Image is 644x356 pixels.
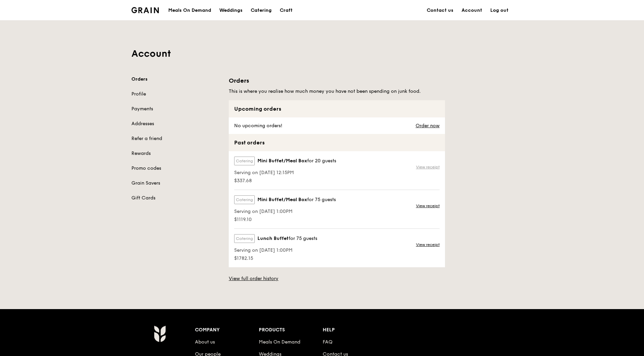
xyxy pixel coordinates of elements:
div: Company [195,325,259,335]
a: About us [195,339,215,345]
img: Grain [154,325,166,342]
div: Help [323,325,387,335]
span: Serving on [DATE] 12:15PM [234,169,336,176]
a: Refer a friend [131,135,221,142]
a: Catering [247,0,276,21]
div: Catering [251,0,272,21]
span: for 75 guests [307,197,336,202]
label: Catering [234,195,255,204]
span: $1782.15 [234,255,317,262]
a: Craft [276,0,297,21]
span: Mini Buffet/Meal Box [257,196,307,203]
a: View receipt [416,203,440,209]
div: Upcoming orders [229,100,445,117]
span: Serving on [DATE] 1:00PM [234,247,317,254]
label: Catering [234,157,255,165]
div: Products [259,325,323,335]
a: Grain Savers [131,180,221,187]
span: Lunch Buffet [257,235,289,242]
a: Weddings [215,0,247,21]
a: Addresses [131,120,221,127]
a: Log out [486,0,513,21]
div: Weddings [219,0,243,21]
h5: This is where you realise how much money you have not been spending on junk food. [229,88,445,95]
span: $1119.10 [234,216,336,223]
a: Meals On Demand [259,339,300,345]
a: Orders [131,76,221,83]
span: for 75 guests [289,236,317,241]
div: Past orders [229,134,445,151]
a: View full order history [229,275,278,282]
a: Order now [416,123,440,129]
span: $337.68 [234,177,336,184]
a: Rewards [131,150,221,157]
a: View receipt [416,164,440,170]
span: Serving on [DATE] 1:00PM [234,208,336,215]
div: Meals On Demand [168,0,211,21]
a: Payments [131,106,221,112]
a: Profile [131,91,221,98]
img: Grain [131,7,159,13]
h1: Orders [229,76,445,85]
a: Account [457,0,486,21]
label: Catering [234,234,255,243]
a: Contact us [423,0,457,21]
a: FAQ [323,339,332,345]
a: View receipt [416,242,440,247]
a: Gift Cards [131,195,221,201]
h1: Account [131,48,513,60]
span: for 20 guests [307,158,336,164]
span: Mini Buffet/Meal Box [257,158,307,164]
div: Craft [280,0,293,21]
div: No upcoming orders! [229,117,287,134]
a: Promo codes [131,165,221,172]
